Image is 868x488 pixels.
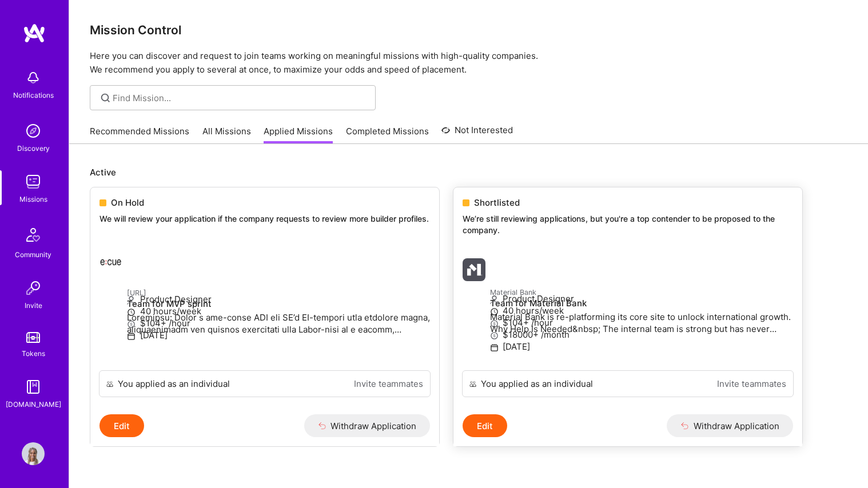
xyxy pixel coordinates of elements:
a: All Missions [202,125,251,144]
img: Invite [22,277,45,299]
p: [DATE] [127,329,430,341]
div: You applied as an individual [118,378,230,390]
input: Find Mission... [113,92,367,104]
a: Material Bank company logoMaterial BankTeam for Material BankMaterial Bank is re-platforming its ... [453,249,802,370]
img: Material Bank company logo [463,258,485,281]
p: Here you can discover and request to join teams working on meaningful missions with high-quality ... [90,49,847,77]
img: Community [19,221,47,249]
img: bell [22,66,45,89]
button: Withdraw Application [667,414,793,437]
p: 40 hours/week [127,305,430,317]
img: User Avatar [22,442,45,465]
p: $18000+ /month [490,329,793,341]
p: We’re still reviewing applications, but you're a top contender to be proposed to the company. [463,213,793,235]
img: teamwork [22,170,45,193]
img: Ecue.ai company logo [99,247,122,270]
button: Withdraw Application [304,414,431,437]
div: Notifications [13,89,54,101]
span: Shortlisted [474,197,520,209]
a: Completed Missions [346,125,429,144]
button: Edit [463,414,507,437]
button: Edit [99,414,144,437]
p: We will review your application if the company requests to review more builder profiles. [99,213,430,225]
a: User Avatar [19,442,47,465]
div: Invite [25,299,42,311]
i: icon Clock [127,308,136,317]
img: discovery [22,119,45,142]
i: icon Calendar [127,332,136,341]
p: 40 hours/week [490,305,793,317]
i: icon MoneyGray [127,320,136,329]
i: icon MoneyGray [490,319,499,328]
i: icon SearchGrey [99,91,112,105]
a: Invite teammates [717,378,786,390]
p: [DATE] [490,341,793,353]
a: Ecue.ai company logo[URL]Team for MVP sprintLoremipsu: Dolor s ame-conse ADI eli SE’d EI-tempori ... [90,238,439,371]
div: Community [15,249,51,261]
div: [DOMAIN_NAME] [6,398,61,410]
p: $104+ /hour [127,317,430,329]
img: guide book [22,375,45,398]
img: logo [23,23,46,43]
div: You applied as an individual [481,378,593,390]
a: Invite teammates [354,378,423,390]
div: Missions [19,193,47,205]
a: Not Interested [441,123,513,144]
i: icon Calendar [490,343,499,352]
i: icon Clock [490,307,499,316]
div: Tokens [22,347,45,359]
h3: Mission Control [90,23,847,37]
a: Applied Missions [264,125,333,144]
p: Product Designer [490,293,793,305]
img: tokens [26,332,40,343]
i: icon MoneyGray [490,331,499,340]
p: Active [90,166,847,178]
a: Recommended Missions [90,125,189,144]
i: icon Applicant [127,296,136,305]
span: On Hold [111,197,144,209]
p: Product Designer [127,293,430,305]
p: $104+ /hour [490,317,793,329]
div: Discovery [17,142,50,154]
i: icon Applicant [490,295,499,304]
